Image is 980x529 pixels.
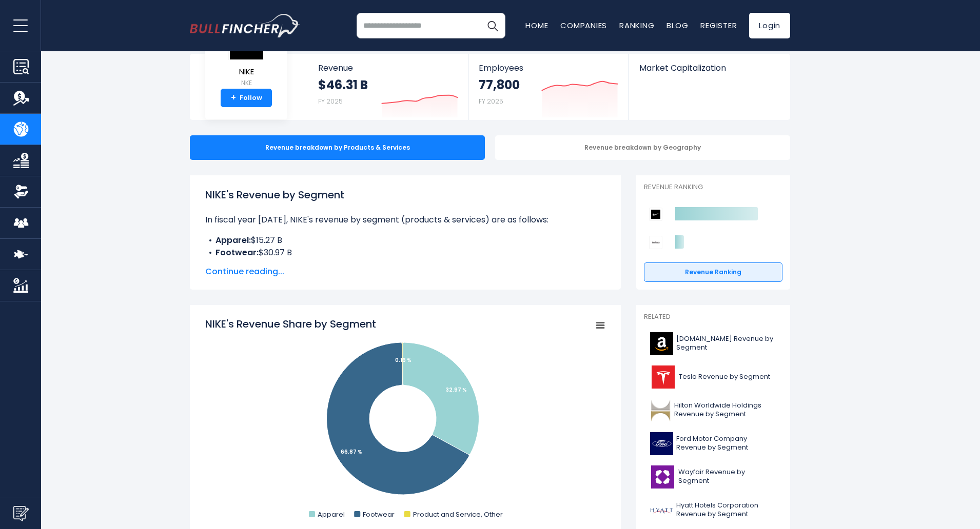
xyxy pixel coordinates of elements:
a: Hyatt Hotels Corporation Revenue by Segment [644,496,782,524]
small: NKE [228,78,264,88]
img: F logo [650,432,673,455]
li: $30.97 B [205,247,605,259]
span: Tesla Revenue by Segment [679,373,770,381]
a: Employees 77,800 FY 2025 [468,54,628,120]
svg: NIKE's Revenue Share by Segment [205,317,605,522]
a: Blog [667,20,688,31]
p: Related [644,313,782,321]
tspan: 66.87 % [341,448,362,456]
span: NIKE [228,68,264,76]
tspan: 0.16 % [395,356,411,364]
a: Hilton Worldwide Holdings Revenue by Segment [644,396,782,424]
a: [DOMAIN_NAME] Revenue by Segment [644,330,782,358]
a: Ranking [619,20,654,31]
a: +Follow [221,89,272,107]
a: Home [525,20,548,31]
span: [DOMAIN_NAME] Revenue by Segment [676,335,776,352]
img: H logo [650,499,673,522]
strong: + [231,93,236,103]
span: Wayfair Revenue by Segment [678,468,776,485]
span: Ford Motor Company Revenue by Segment [676,435,776,452]
img: TSLA logo [650,365,676,389]
p: Revenue Ranking [644,183,782,192]
text: Product and Service, Other [413,510,503,519]
b: Apparel: [215,234,251,246]
a: Go to homepage [190,14,300,37]
img: bullfincher logo [190,14,300,37]
a: Login [749,13,790,38]
h1: NIKE's Revenue by Segment [205,187,605,202]
a: Register [700,20,737,31]
strong: 77,800 [479,77,520,93]
button: Search [480,13,505,38]
text: Apparel [318,510,345,519]
span: Hyatt Hotels Corporation Revenue by Segment [676,501,776,519]
strong: $46.31 B [318,77,368,93]
a: Revenue $46.31 B FY 2025 [308,54,468,120]
a: Revenue Ranking [644,262,782,282]
div: Revenue breakdown by Products & Services [190,135,485,160]
a: Ford Motor Company Revenue by Segment [644,430,782,458]
tspan: NIKE's Revenue Share by Segment [205,317,376,331]
span: Continue reading... [205,266,605,278]
a: Tesla Revenue by Segment [644,363,782,391]
img: Ownership [13,184,29,199]
img: HLT logo [650,399,671,422]
img: AMZN logo [650,332,673,355]
a: Companies [560,20,607,31]
img: NIKE competitors logo [649,208,662,221]
small: FY 2025 [479,97,503,106]
a: NIKE NKE [228,25,265,89]
a: Market Capitalization [629,54,789,90]
div: Revenue breakdown by Geography [495,135,790,160]
span: Hilton Worldwide Holdings Revenue by Segment [674,401,776,419]
p: In fiscal year [DATE], NIKE's revenue by segment (products & services) are as follows: [205,214,605,226]
small: FY 2025 [318,97,343,106]
b: Footwear: [215,247,259,258]
a: Wayfair Revenue by Segment [644,463,782,491]
img: W logo [650,465,675,489]
span: Market Capitalization [639,63,779,73]
li: $15.27 B [205,234,605,247]
span: Revenue [318,63,458,73]
text: Footwear [363,510,395,519]
img: Deckers Outdoor Corporation competitors logo [649,236,662,249]
span: Employees [479,63,618,73]
tspan: 32.97 % [446,386,467,394]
